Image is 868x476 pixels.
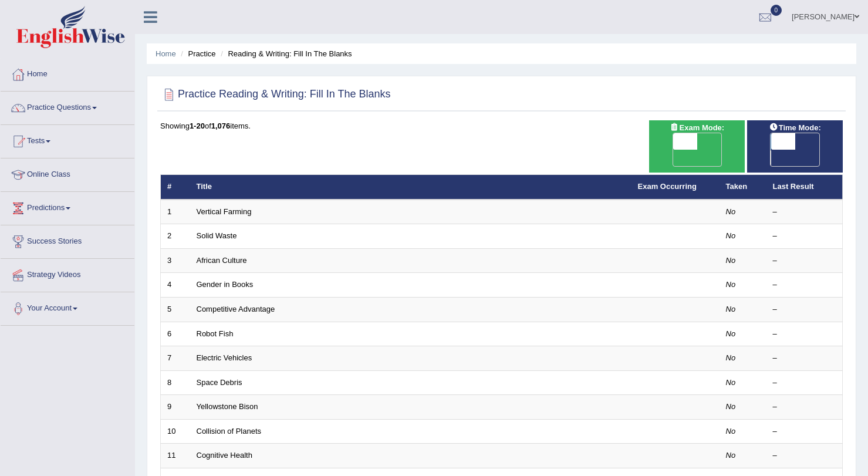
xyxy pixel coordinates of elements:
[726,207,736,216] em: No
[197,402,258,411] a: Yellowstone Bison
[765,121,826,134] span: Time Mode:
[161,395,190,420] td: 9
[218,48,352,59] li: Reading & Writing: Fill In The Blanks
[197,207,252,216] a: Vertical Farming
[773,353,836,364] div: –
[666,121,729,134] span: Exam Mode:
[197,451,252,460] a: Cognitive Health
[726,256,736,265] em: No
[211,121,231,130] b: 1,076
[726,378,736,387] em: No
[161,200,190,224] td: 1
[649,120,745,173] div: Show exams occurring in exams
[161,346,190,371] td: 7
[726,329,736,338] em: No
[156,49,176,58] a: Home
[638,182,697,191] a: Exam Occurring
[773,426,836,437] div: –
[197,231,237,240] a: Solid Waste
[1,259,134,288] a: Strategy Videos
[1,125,134,154] a: Tests
[197,427,262,436] a: Collision of Planets
[161,370,190,395] td: 8
[773,401,836,413] div: –
[773,450,836,461] div: –
[161,273,190,298] td: 4
[1,58,134,87] a: Home
[161,175,190,200] th: #
[161,248,190,273] td: 3
[1,292,134,322] a: Your Account
[726,427,736,436] em: No
[197,353,252,362] a: Electric Vehicles
[190,175,631,200] th: Title
[773,279,836,291] div: –
[160,86,391,103] h2: Practice Reading & Writing: Fill In The Blanks
[773,255,836,266] div: –
[160,120,843,131] div: Showing of items.
[197,256,247,265] a: African Culture
[161,224,190,249] td: 2
[726,280,736,289] em: No
[720,175,766,200] th: Taken
[1,158,134,188] a: Online Class
[197,280,254,289] a: Gender in Books
[773,329,836,340] div: –
[726,402,736,411] em: No
[161,322,190,346] td: 6
[178,48,215,59] li: Practice
[773,377,836,389] div: –
[1,92,134,121] a: Practice Questions
[726,451,736,460] em: No
[197,305,275,313] a: Competitive Advantage
[161,298,190,322] td: 5
[1,192,134,221] a: Predictions
[726,353,736,362] em: No
[773,304,836,315] div: –
[161,419,190,444] td: 10
[726,305,736,313] em: No
[766,175,843,200] th: Last Result
[197,329,234,338] a: Robot Fish
[773,207,836,218] div: –
[771,5,782,16] span: 0
[190,121,205,130] b: 1-20
[773,231,836,242] div: –
[1,225,134,255] a: Success Stories
[726,231,736,240] em: No
[197,378,242,387] a: Space Debris
[161,444,190,468] td: 11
